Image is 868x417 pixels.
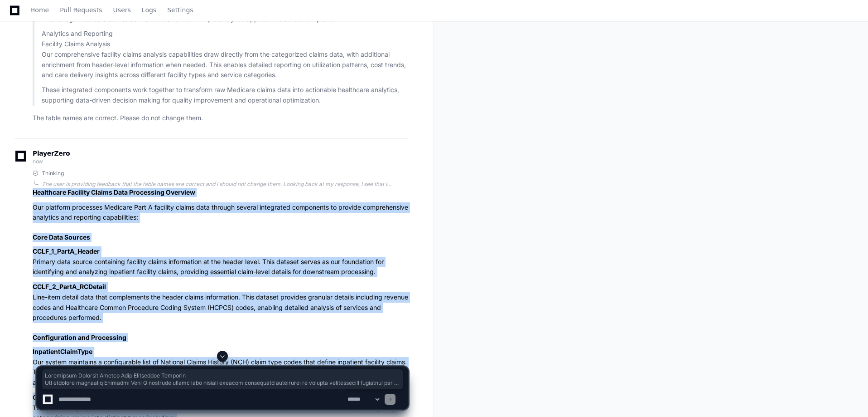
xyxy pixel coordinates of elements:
span: Pull Requests [60,7,102,13]
span: Settings [167,7,193,13]
span: Thinking [42,170,64,177]
h3: Core Data Sources [33,233,408,242]
p: Our platform processes Medicare Part A facility claims data through several integrated components... [33,202,408,223]
strong: InpatientClaimType [33,348,92,355]
span: now [33,158,43,165]
span: PlayerZero [33,151,70,156]
p: Line-item detail data that complements the header claims information. This dataset provides granu... [33,282,408,323]
span: Users [113,7,131,13]
p: These integrated components work together to transform raw Medicare claims data into actionable h... [42,85,408,106]
p: Our system maintains a configurable list of National Claims History (NCH) claim type codes that d... [33,347,408,388]
p: Analytics and Reporting Facility Claims Analysis Our comprehensive facility claims analysis capab... [42,29,408,80]
strong: CCLF_1_PartA_Header [33,247,100,255]
strong: CCLF_2_PartA_RCDetail [33,283,106,290]
h2: Healthcare Facility Claims Data Processing Overview [33,188,408,197]
span: Logs [142,7,156,13]
h3: Configuration and Processing [33,333,408,342]
p: The table names are correct. Please do not change them. [33,113,408,123]
div: The user is providing feedback that the table names are correct and I should not change them. Loo... [42,181,408,188]
p: Primary data source containing facility claims information at the header level. This dataset serv... [33,246,408,277]
span: Home [30,7,49,13]
span: Loremipsum Dolorsit Ametco Adip Elitseddoe Temporin Utl etdolore magnaaliq Enimadmi Veni Q nostru... [45,372,400,387]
